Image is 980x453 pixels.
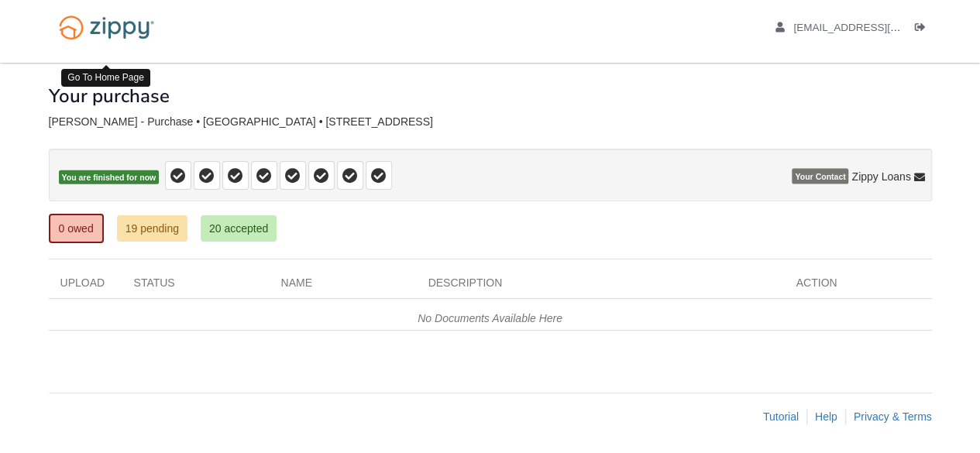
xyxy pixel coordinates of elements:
[49,86,170,106] h1: Your purchase
[417,275,785,298] div: Description
[854,410,932,423] a: Privacy & Terms
[270,275,417,298] div: Name
[418,312,562,324] em: No Documents Available Here
[49,115,932,129] div: [PERSON_NAME] - Purchase • [GEOGRAPHIC_DATA] • [STREET_ADDRESS]
[201,215,277,242] a: 20 accepted
[49,8,164,47] img: Logo
[793,22,971,33] span: lifechangerministry2020@gmail.com
[785,275,932,298] div: Action
[122,275,270,298] div: Status
[59,170,160,185] span: You are finished for now
[61,69,150,87] div: Go To Home Page
[792,169,848,184] span: Your Contact
[49,275,122,298] div: Upload
[851,169,910,184] span: Zippy Loans
[815,410,837,423] a: Help
[49,214,104,243] a: 0 owed
[775,22,971,37] a: edit profile
[915,22,932,37] a: Log out
[763,410,799,423] a: Tutorial
[117,215,187,242] a: 19 pending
